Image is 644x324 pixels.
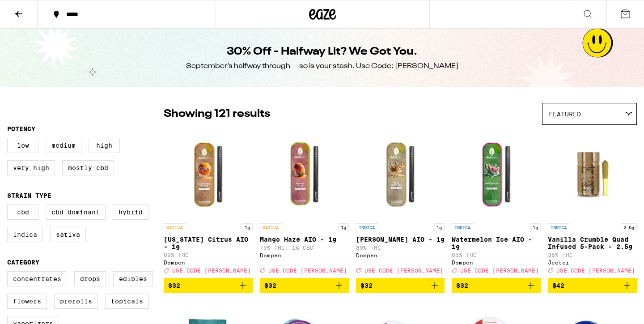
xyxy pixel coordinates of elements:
span: USE CODE [PERSON_NAME] [172,268,251,273]
label: Very High [7,160,55,175]
p: INDICA [356,223,377,231]
div: September’s halfway through—so is your stash. Use Code: [PERSON_NAME] [186,61,458,71]
p: Showing 121 results [164,107,270,122]
span: $32 [456,282,468,289]
a: Open page for California Citrus AIO - 1g from Dompen [164,129,253,278]
img: Dompen - Mango Haze AIO - 1g [260,129,349,219]
p: 1g [434,223,445,231]
button: Add to bag [356,278,445,293]
label: Mostly CBD [62,160,114,175]
label: Concentrates [7,271,67,286]
div: Dompen [164,260,253,265]
span: Featured [549,111,581,118]
label: CBD [7,205,38,220]
label: Prerolls [54,294,98,309]
img: Dompen - King Louis XIII AIO - 1g [356,129,445,219]
a: Open page for Mango Haze AIO - 1g from Dompen [260,129,349,278]
label: CBD Dominant [46,205,106,220]
div: Dompen [260,252,349,258]
span: $42 [552,282,564,289]
p: [PERSON_NAME] AIO - 1g [356,236,445,243]
p: Mango Haze AIO - 1g [260,236,349,243]
p: 1g [530,223,541,231]
p: [US_STATE] Citrus AIO - 1g [164,236,253,250]
p: 1g [242,223,253,231]
a: Open page for King Louis XIII AIO - 1g from Dompen [356,129,445,278]
a: Open page for Watermelon Ice AIO - 1g from Dompen [452,129,541,278]
span: $32 [168,282,180,289]
label: Topicals [105,294,149,309]
span: $32 [264,282,276,289]
label: High [89,138,120,153]
p: 89% THC [164,252,253,258]
p: 1g [338,223,349,231]
button: Add to bag [164,278,253,293]
span: USE CODE [PERSON_NAME] [556,268,635,273]
p: SATIVA [260,223,281,231]
p: 79% THC: 1% CBD [260,245,349,251]
p: 2.5g [621,223,637,231]
legend: Potency [7,125,35,132]
p: INDICA [548,223,569,231]
p: Vanilla Crumble Quad Infused 5-Pack - 2.5g [548,236,637,250]
legend: Strain Type [7,192,51,199]
button: Add to bag [452,278,541,293]
p: 85% THC [452,252,541,258]
div: Jeeter [548,260,637,265]
label: Edibles [113,271,153,286]
img: Jeeter - Vanilla Crumble Quad Infused 5-Pack - 2.5g [548,129,637,219]
label: Drops [74,271,106,286]
label: Low [7,138,38,153]
label: Flowers [7,294,47,309]
p: 89% THC [356,245,445,251]
span: USE CODE [PERSON_NAME] [364,268,443,273]
legend: Category [7,259,39,266]
span: Hi. Need any help? [5,6,64,13]
div: Dompen [452,260,541,265]
button: Add to bag [548,278,637,293]
img: Dompen - California Citrus AIO - 1g [164,129,253,219]
p: INDICA [452,223,473,231]
p: SATIVA [164,223,185,231]
button: Add to bag [260,278,349,293]
p: 38% THC [548,252,637,258]
label: Medium [46,138,81,153]
a: Open page for Vanilla Crumble Quad Infused 5-Pack - 2.5g from Jeeter [548,129,637,278]
span: USE CODE [PERSON_NAME] [268,268,347,273]
label: Indica [7,227,43,242]
span: USE CODE [PERSON_NAME] [460,268,539,273]
p: Watermelon Ice AIO - 1g [452,236,541,250]
label: Hybrid [113,205,148,220]
div: Dompen [356,252,445,258]
img: Dompen - Watermelon Ice AIO - 1g [452,129,541,219]
h1: 30% Off - Halfway Lit? We Got You. [227,44,417,60]
span: $32 [360,282,373,289]
label: Sativa [50,227,86,242]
